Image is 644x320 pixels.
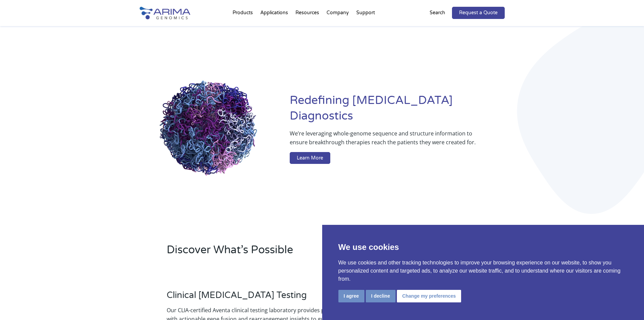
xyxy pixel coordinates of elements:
h2: Discover What’s Possible [167,242,408,263]
p: We use cookies and other tracking technologies to improve your browsing experience on our website... [338,259,628,283]
h1: Redefining [MEDICAL_DATA] Diagnostics [290,93,504,129]
p: Search [430,8,445,17]
h3: Clinical [MEDICAL_DATA] Testing [167,290,351,306]
p: We use cookies [338,241,628,253]
button: I decline [366,290,396,302]
a: Learn More [290,152,330,164]
a: Request a Quote [452,7,505,19]
img: Arima-Genomics-logo [140,7,190,19]
button: I agree [338,290,364,302]
button: Change my preferences [397,290,461,302]
p: We’re leveraging whole-genome sequence and structure information to ensure breakthrough therapies... [290,129,477,152]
